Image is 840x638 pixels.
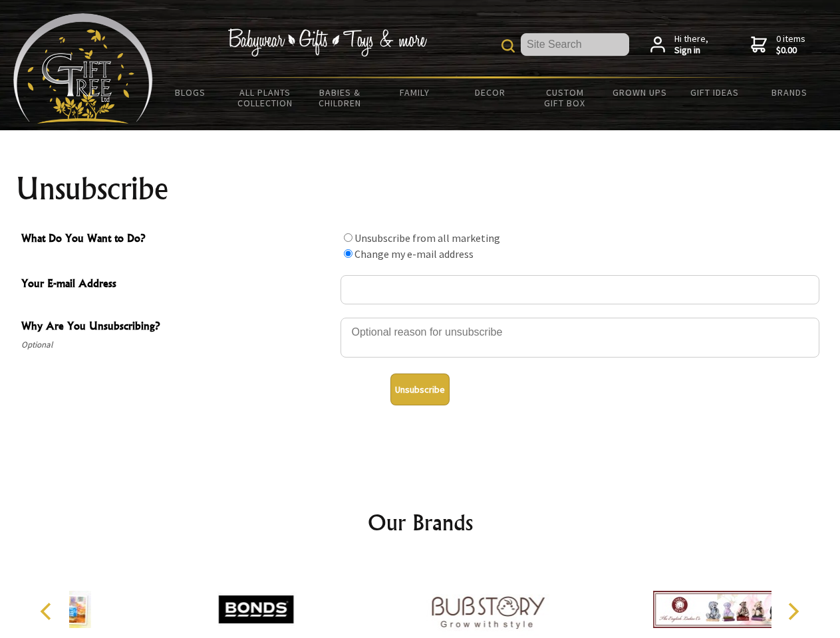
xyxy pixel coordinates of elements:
input: Your E-mail Address [341,275,819,304]
span: Why Are You Unsubscribing? [21,318,334,337]
input: What Do You Want to Do? [344,233,352,242]
a: Custom Gift Box [527,78,603,117]
textarea: Why Are You Unsubscribing? [341,318,819,358]
a: Grown Ups [602,78,677,106]
a: All Plants Collection [228,78,303,117]
a: BLOGS [153,78,228,106]
strong: $0.00 [776,45,805,56]
a: Gift Ideas [677,78,752,106]
img: Babyware - Gifts - Toys and more... [13,13,153,124]
input: Site Search [521,33,629,56]
img: Babywear - Gifts - Toys & more [227,29,427,56]
a: Decor [452,78,527,106]
button: Previous [33,597,63,626]
a: Brands [752,78,827,106]
span: What Do You Want to Do? [21,230,334,249]
button: Next [778,597,807,626]
label: Change my e-mail address [354,247,474,261]
a: Family [378,78,453,106]
span: Hi there, [674,33,708,56]
input: What Do You Want to Do? [344,249,352,258]
a: Hi there,Sign in [650,33,708,56]
a: 0 items$0.00 [751,33,805,56]
span: Optional [21,337,334,353]
img: product search [501,39,515,53]
span: 0 items [776,33,805,56]
a: Babies & Children [303,78,378,117]
h2: Our Brands [27,506,814,538]
span: Your E-mail Address [21,275,334,294]
label: Unsubscribe from all marketing [354,231,500,245]
strong: Sign in [674,45,708,56]
button: Unsubscribe [390,373,450,405]
h1: Unsubscribe [16,173,825,205]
